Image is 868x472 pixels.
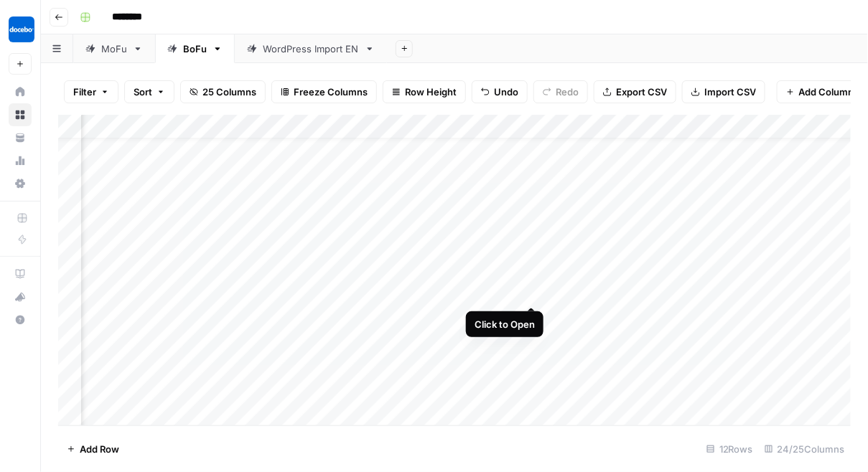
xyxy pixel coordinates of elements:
[271,80,377,103] button: Freeze Columns
[9,80,32,103] a: Home
[594,80,676,103] button: Export CSV
[80,442,119,456] span: Add Row
[183,42,207,56] div: BoFu
[9,308,32,331] button: Help + Support
[73,34,155,63] a: MoFu
[701,438,759,461] div: 12 Rows
[494,85,518,99] span: Undo
[9,126,32,149] a: Your Data
[475,317,535,331] div: Click to Open
[9,11,32,47] button: Workspace: Docebo
[58,438,128,461] button: Add Row
[202,85,256,99] span: 25 Columns
[263,42,359,56] div: WordPress Import EN
[124,80,174,103] button: Sort
[9,286,31,308] div: What's new?
[704,85,756,99] span: Import CSV
[759,438,851,461] div: 24/25 Columns
[155,34,235,63] a: BoFu
[73,85,96,99] span: Filter
[9,285,32,308] button: What's new?
[799,85,854,99] span: Add Column
[180,80,266,103] button: 25 Columns
[777,80,864,103] button: Add Column
[533,80,588,103] button: Redo
[405,85,457,99] span: Row Height
[556,85,579,99] span: Redo
[9,263,32,285] a: AirOps Academy
[9,103,32,126] a: Browse
[101,42,127,56] div: MoFu
[616,85,667,99] span: Export CSV
[9,172,32,195] a: Settings
[9,16,34,42] img: Docebo Logo
[472,80,528,103] button: Undo
[64,80,118,103] button: Filter
[294,85,368,99] span: Freeze Columns
[9,149,32,172] a: Usage
[235,34,387,63] a: WordPress Import EN
[682,80,765,103] button: Import CSV
[134,85,152,99] span: Sort
[383,80,466,103] button: Row Height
